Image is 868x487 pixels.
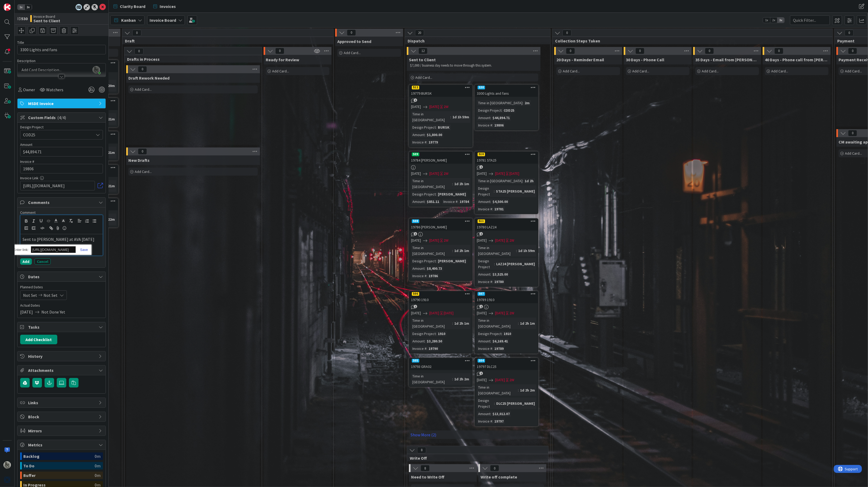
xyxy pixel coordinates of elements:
span: COD25 [23,131,91,138]
span: : [436,124,437,130]
div: $3,280.50 [425,338,443,344]
div: Amount [477,199,490,205]
a: 50419797 DLC25[DATE][DATE]2WTime in [GEOGRAPHIC_DATA]:1d 2h 2mDesign Project:DLC25 [PERSON_NAME]A... [475,358,538,426]
div: BURSK [437,124,451,130]
label: Invoice # [20,159,34,164]
span: [DATE] [411,104,421,110]
label: Amount [20,142,32,147]
a: Invoices [150,2,179,11]
div: 50519793 GRA02 [409,358,472,370]
span: : [457,199,458,205]
div: Time in [GEOGRAPHIC_DATA] [477,245,516,256]
span: 0 [848,130,857,136]
div: 19780 LAZ24 [475,224,538,231]
span: Sent to Client [409,57,436,62]
label: Title [17,40,24,45]
div: 504 [478,359,485,363]
div: $4,500.00 [491,199,509,205]
div: Time in [GEOGRAPHIC_DATA] [477,178,522,184]
span: 1 [479,165,483,169]
div: 2W [444,171,448,176]
span: : [492,206,493,212]
span: Clarity Board [120,3,145,10]
div: 50819786 [PERSON_NAME] [409,219,472,231]
span: 1x [763,18,770,23]
div: Invoice # [411,139,426,145]
div: 2W [509,238,514,243]
span: : [492,122,493,128]
div: 51019781 STA25 [475,152,538,164]
div: 508 [409,219,472,224]
div: Invoice # [477,279,492,285]
span: Not Set [43,292,58,298]
div: 19779 [427,139,439,145]
a: 50519793 GRA02Time in [GEOGRAPHIC_DATA]:1d 2h 2m [409,358,473,387]
div: 1d 2h 1m [453,181,470,187]
input: type card name here... [17,45,106,54]
input: Quick Filter... [790,15,830,25]
span: Collection Steps Taken [555,38,826,44]
div: COD25 [502,107,516,113]
div: Time in [GEOGRAPHIC_DATA] [477,318,518,329]
span: : [490,411,491,417]
div: 19797 DLC25 [475,363,538,370]
span: 40 Days - Phone call from Lisa [765,57,828,62]
div: Time in [GEOGRAPHIC_DATA] [477,100,522,106]
div: $1,800.00 [425,132,443,138]
span: : [425,132,425,138]
span: : [518,320,519,326]
span: [DATE] [477,310,487,316]
div: Design Project [477,107,501,113]
span: [DATE] [477,238,487,243]
div: 504 [475,358,538,363]
span: : [501,107,502,113]
div: 2W [509,377,514,383]
div: 507 [478,292,485,296]
div: 51119780 LAZ24 [475,219,538,231]
span: Comments [28,199,96,206]
span: : [490,271,491,277]
span: Draft [125,38,327,44]
div: Buffer [23,472,95,479]
div: 506 [412,292,419,296]
span: 0 [138,66,147,72]
div: 19784 [458,199,470,205]
div: 512 [412,86,419,89]
div: Amount [477,338,490,344]
span: 1x [18,5,25,10]
div: $44,894.71 [491,115,511,121]
span: Add Card... [344,50,361,55]
span: : [426,273,427,279]
span: Actual Dates [20,303,103,308]
span: 2x [770,18,777,23]
span: : [436,331,437,337]
img: avatar [3,476,11,484]
span: 0 [845,30,854,36]
a: 51219779 BURSK[DATE][DATE]2WTime in [GEOGRAPHIC_DATA]:1d 1h 59mDesign Project:BURSKAmount:$1,800.... [409,85,473,147]
span: [DATE] [495,238,505,243]
p: $7,000 / business day needs to move through this system. [410,63,537,68]
span: 0 [566,48,575,54]
span: Add Card... [632,69,649,73]
span: Description [17,58,36,63]
div: Design Project [411,258,436,264]
div: 19790 1910 [409,296,472,303]
div: 50719789 1910 [475,292,538,303]
span: 1 [479,305,483,308]
span: : [425,338,425,344]
div: 50919784 [PERSON_NAME] [409,152,472,164]
span: Custom Fields [28,114,96,121]
span: 0 [134,48,143,54]
span: : [425,266,425,271]
div: Time in [GEOGRAPHIC_DATA] [411,245,452,256]
div: [DATE] [444,310,453,316]
div: 1d 2h 2m [453,376,470,382]
div: Time in [GEOGRAPHIC_DATA] [411,111,450,123]
div: Invoice Link [20,176,103,180]
div: Invoice # [477,206,492,212]
span: 0 [132,30,141,36]
div: 1d 2h 1m [453,248,470,254]
div: LAZ24 [PERSON_NAME] [495,261,536,267]
span: Invoice Board [33,14,60,19]
div: 1d 2h 1m [519,320,536,326]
